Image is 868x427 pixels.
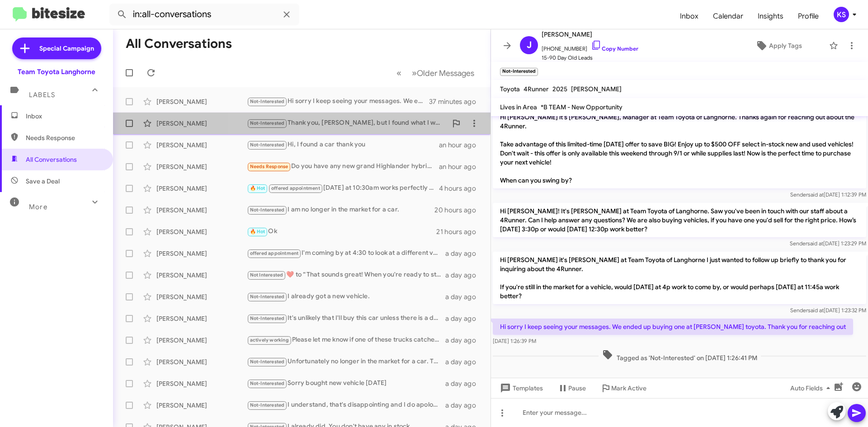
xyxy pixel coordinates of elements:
span: 15-90 Day Old Leads [542,53,638,62]
div: I'm coming by at 4:30 to look at a different vehicle. [247,248,445,258]
div: a day ago [445,249,483,258]
div: [PERSON_NAME] [156,379,247,388]
button: KS [826,7,858,22]
div: a day ago [445,292,483,301]
span: Sender [DATE] 1:23:32 PM [790,307,866,314]
span: Not-Interested [250,402,285,408]
span: Not-Interested [250,359,285,365]
span: Profile [791,3,826,29]
p: Hi [PERSON_NAME] it's [PERSON_NAME], Manager at Team Toyota of Langhorne. Thanks again for reachi... [493,109,866,188]
span: Mark Active [611,380,646,396]
span: Labels [29,91,55,99]
span: Templates [498,380,543,396]
button: Next [406,64,480,82]
input: Search [109,4,299,25]
div: 4 hours ago [439,184,483,193]
span: 4Runner [524,85,549,93]
div: a day ago [445,357,483,366]
div: [PERSON_NAME] [156,162,247,171]
div: 37 minutes ago [429,97,483,106]
div: Hi sorry I keep seeing your messages. We ended up buying one at [PERSON_NAME] toyota. Thank you f... [247,96,429,107]
div: a day ago [445,379,483,388]
div: ​❤️​ to “ That sounds great! When you're ready to start looking for another vehicle, feel free to... [247,270,445,280]
span: More [29,203,47,211]
div: [PERSON_NAME] [156,292,247,301]
div: [PERSON_NAME] [156,401,247,410]
p: Hi [PERSON_NAME]! It's [PERSON_NAME] at Team Toyota of Langhorne. Saw you've been in touch with o... [493,203,866,237]
div: It's unlikely that I'll buy this car unless there is a deal [247,313,445,324]
button: Pause [550,380,593,396]
span: Older Messages [417,68,474,78]
div: a day ago [445,336,483,345]
div: Ok [247,226,436,237]
div: a day ago [445,314,483,323]
span: Tagged as 'Not-Interested' on [DATE] 1:26:41 PM [599,349,761,362]
a: Insights [750,3,791,29]
a: Calendar [706,3,750,29]
div: [PERSON_NAME] [156,249,247,258]
span: said at [807,240,823,247]
div: KS [834,7,849,22]
span: Needs Response [26,133,103,142]
span: said at [808,307,824,314]
span: Apply Tags [769,38,802,54]
div: an hour ago [439,162,483,171]
span: Pause [568,380,586,396]
div: [PERSON_NAME] [156,184,247,193]
div: [DATE] at 10:30am works perfectly for the evaluation! We are located in the sales building. [STRE... [247,183,439,193]
div: I already got a new vehicle. [247,291,445,302]
span: Not Interested [250,272,283,278]
div: Team Toyota Langhorne [18,67,95,76]
p: Hi [PERSON_NAME] it's [PERSON_NAME] at Team Toyota of Langhorne I just wanted to follow up briefl... [493,252,866,304]
span: 🔥 Hot [250,229,265,235]
div: [PERSON_NAME] [156,119,247,128]
a: Inbox [673,3,706,29]
p: Hi sorry I keep seeing your messages. We ended up buying one at [PERSON_NAME] toyota. Thank you f... [493,319,853,335]
span: actively working [250,337,289,343]
span: *B TEAM - New Opportunity [541,103,623,111]
span: [DATE] 1:26:39 PM [493,338,536,344]
a: Copy Number [591,45,638,52]
span: offered appointment [250,250,299,256]
span: Lives in Area [500,103,537,111]
span: Needs Response [250,164,288,169]
span: Not-Interested [250,142,285,148]
span: Save a Deal [26,177,60,186]
button: Previous [391,64,407,82]
div: I understand, that's disappointing and I do apologize. If you're interested in selling your curre... [247,400,445,410]
div: 21 hours ago [436,227,483,236]
div: I am no longer in the market for a car. [247,205,434,215]
span: Inbox [26,112,103,121]
span: Toyota [500,85,520,93]
div: [PERSON_NAME] [156,97,247,106]
span: Sender [DATE] 1:12:39 PM [790,191,866,198]
nav: Page navigation example [392,64,480,82]
button: Templates [491,380,550,396]
span: offered appointment [271,185,320,191]
span: [PHONE_NUMBER] [542,40,638,53]
span: « [396,67,401,79]
button: Auto Fields [783,380,841,396]
span: Not-Interested [250,315,285,321]
div: [PERSON_NAME] [156,271,247,280]
span: J [527,38,532,52]
div: [PERSON_NAME] [156,357,247,366]
span: 2025 [552,85,567,93]
div: Please let me know if one of these trucks catches your eye. They are going through service now an... [247,335,445,345]
a: Special Campaign [12,38,101,59]
div: Hi, I found a car thank you [247,140,439,150]
span: 🔥 Hot [250,185,265,191]
span: All Conversations [26,155,77,164]
span: » [412,67,417,79]
div: Do you have any new grand Highlander hybrids available? [247,161,439,172]
span: Special Campaign [39,44,94,53]
div: a day ago [445,401,483,410]
h1: All Conversations [126,37,232,51]
div: Unfortunately no longer in the market for a car. Thx anyway. [247,357,445,367]
span: said at [808,191,824,198]
div: 20 hours ago [434,206,483,215]
div: [PERSON_NAME] [156,206,247,215]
